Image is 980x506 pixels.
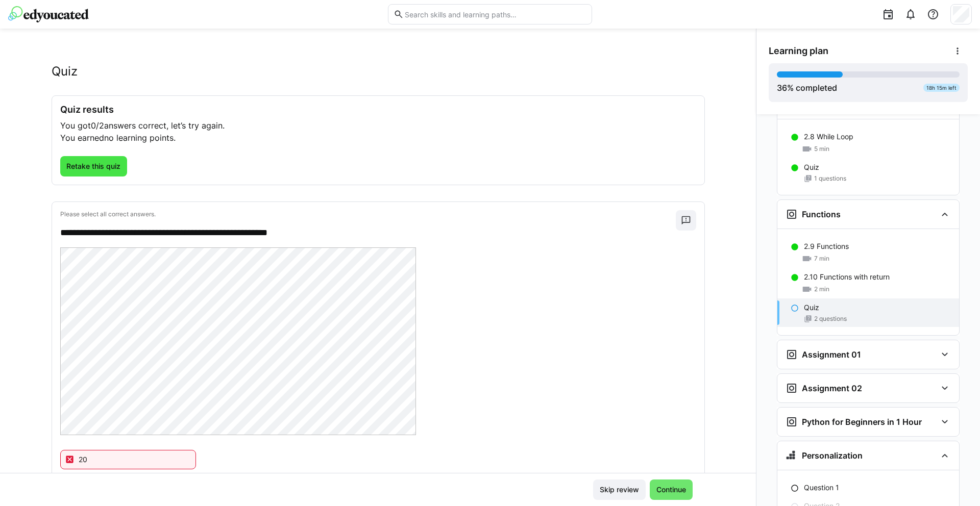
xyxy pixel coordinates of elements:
h2: Quiz [52,64,78,79]
span: 7 min [814,255,829,263]
span: Continue [655,485,688,495]
button: Retake this quiz [60,156,128,176]
a: AI-SEQ#2 [52,46,93,54]
p: Question 1 [804,483,839,493]
p: You earned . [60,132,696,144]
div: % completed [777,82,837,94]
span: Learning plan [769,45,828,57]
h3: Functions [802,209,841,219]
h3: Assignment 02 [802,383,862,393]
span: Retake this quiz [65,161,122,171]
button: Skip review [593,479,646,500]
h3: Personalization [802,450,863,461]
h3: Quiz results [60,104,696,115]
span: 36 [777,83,787,93]
div: 18h 15m left [923,84,960,92]
p: You got answers correct, let’s try again. [60,119,696,132]
p: 2.10 Functions with return [804,272,890,282]
span: 2 min [814,285,829,293]
p: 2.9 Functions [804,241,849,251]
span: 0/2 [91,120,104,131]
input: Search skills and learning paths… [404,10,586,19]
h3: Assignment 01 [802,349,861,360]
p: Quiz [804,162,819,172]
button: Continue [650,479,693,500]
p: Please select all correct answers. [60,210,676,218]
p: 2.8 While Loop [804,132,853,142]
span: 2 questions [814,315,847,323]
span: 5 min [814,145,829,153]
p: 20 [79,454,87,465]
span: 1 questions [814,174,846,183]
p: Quiz [804,302,819,313]
span: no learning points [104,133,174,143]
span: Skip review [598,485,641,495]
h3: Python for Beginners in 1 Hour [802,417,922,427]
